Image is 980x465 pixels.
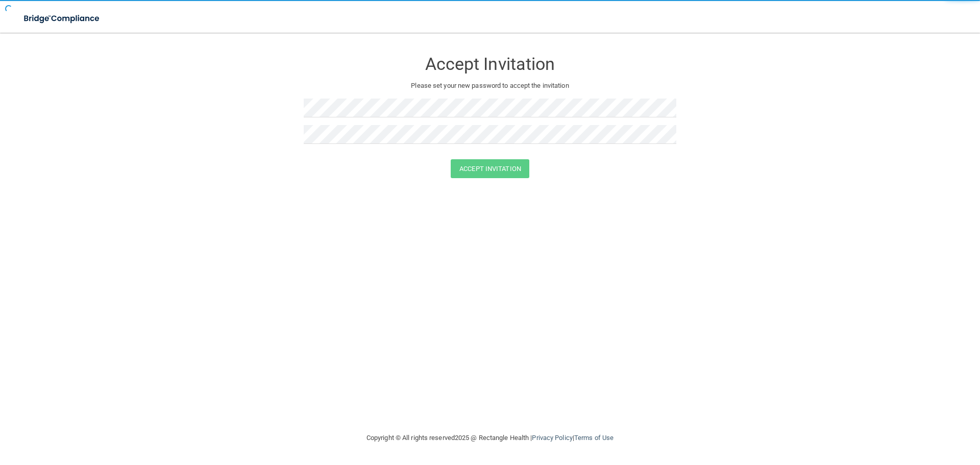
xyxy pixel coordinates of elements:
img: bridge_compliance_login_screen.278c3ca4.svg [15,8,109,29]
a: Terms of Use [574,434,614,442]
h3: Accept Invitation [304,55,676,74]
div: Copyright © All rights reserved 2025 @ Rectangle Health | | [304,422,676,454]
p: Please set your new password to accept the invitation [311,80,669,92]
a: Privacy Policy [532,434,572,442]
button: Accept Invitation [451,159,529,178]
